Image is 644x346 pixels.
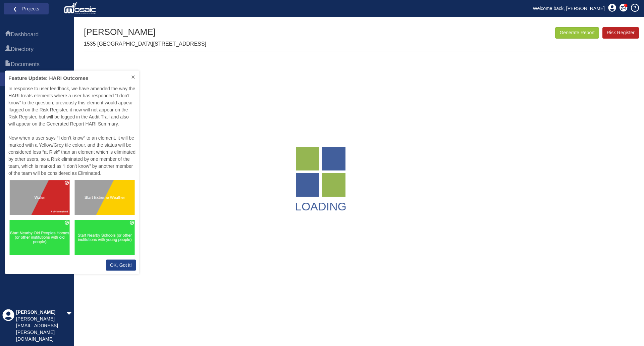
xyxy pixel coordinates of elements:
[16,316,66,343] div: [PERSON_NAME][EMAIL_ADDRESS][PERSON_NAME][DOMAIN_NAME]
[602,27,639,39] a: Risk Register
[295,198,346,215] div: LOADING
[5,31,11,39] span: Dashboard
[16,309,66,316] div: [PERSON_NAME]
[528,3,610,13] a: Welcome back, [PERSON_NAME]
[84,27,206,37] h1: [PERSON_NAME]
[615,316,639,341] iframe: Chat
[5,46,11,54] span: Directory
[5,61,11,69] span: Documents
[11,45,34,53] span: Directory
[2,309,14,343] div: Profile
[11,31,39,39] span: Dashboard
[555,27,599,39] button: Generate Report
[11,60,40,68] span: Documents
[4,176,10,182] span: Minimize Menu
[8,4,44,13] a: ❮ Projects
[64,2,98,15] img: logo_white.png
[84,40,206,48] p: 1535 [GEOGRAPHIC_DATA][STREET_ADDRESS]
